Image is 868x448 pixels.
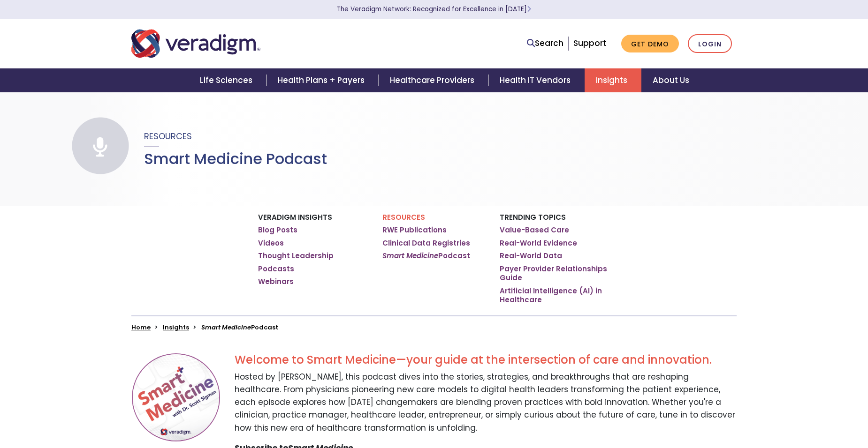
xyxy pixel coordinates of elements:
[131,28,260,59] img: Veradigm logo
[189,68,266,92] a: Life Sciences
[258,251,334,261] a: Thought Leadership
[382,239,470,248] a: Clinical Data Registries
[163,323,189,332] a: Insights
[527,5,531,14] span: Learn More
[382,225,447,235] a: RWE Publications
[235,371,737,434] p: Hosted by [PERSON_NAME], this podcast dives into the stories, strategies, and breakthroughs that ...
[382,251,438,261] em: Smart Medicine
[337,5,531,14] a: The Veradigm Network: Recognized for Excellence in [DATE]Learn More
[131,323,151,332] a: Home
[500,239,577,248] a: Real-World Evidence
[235,353,737,367] h2: Welcome to Smart Medicine—your guide at the intersection of care and innovation.
[688,34,732,53] a: Login
[258,225,297,235] a: Blog Posts
[488,68,585,92] a: Health IT Vendors
[500,251,562,261] a: Real-World Data
[144,130,192,142] span: Resources
[382,251,470,261] a: Smart MedicinePodcast
[258,264,294,274] a: Podcasts
[585,68,641,92] a: Insights
[258,277,294,286] a: Webinars
[527,37,563,50] a: Search
[500,264,610,283] a: Payer Provider Relationships Guide
[500,225,569,235] a: Value-Based Care
[621,35,679,53] a: Get Demo
[641,68,700,92] a: About Us
[258,239,284,248] a: Videos
[144,150,327,168] h1: Smart Medicine Podcast
[500,286,610,305] a: Artificial Intelligence (AI) in Healthcare
[266,68,379,92] a: Health Plans + Payers
[379,68,488,92] a: Healthcare Providers
[573,37,606,49] a: Support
